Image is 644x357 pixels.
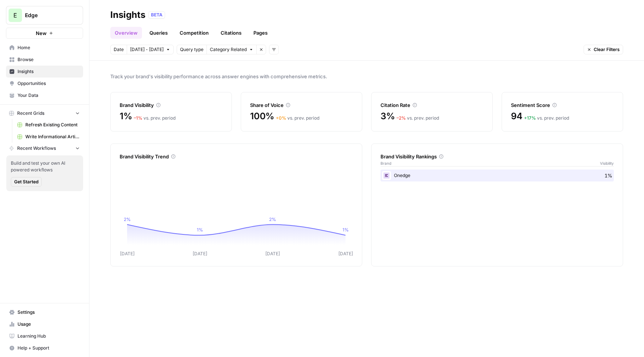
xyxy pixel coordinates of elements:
[17,110,44,117] span: Recent Grids
[6,66,83,78] a: Insights
[130,46,164,53] span: [DATE] - [DATE]
[381,153,614,160] div: Brand Visibility Rankings
[18,333,80,339] span: Learning Hub
[18,309,80,316] span: Settings
[193,251,207,256] tspan: [DATE]
[110,9,145,21] div: Insights
[114,46,124,53] span: Date
[180,46,203,53] span: Query type
[6,89,83,101] a: Your Data
[397,115,439,121] div: vs. prev. period
[18,92,80,99] span: Your Data
[6,318,83,330] a: Usage
[6,143,83,154] button: Recent Workflows
[210,46,247,53] span: Category Related
[511,110,523,122] span: 94
[18,56,80,63] span: Browse
[276,115,286,121] span: + 0 %
[110,27,142,39] a: Overview
[25,12,70,19] span: Edge
[524,115,569,121] div: vs. prev. period
[381,110,395,122] span: 3%
[381,170,614,181] div: Onedge
[13,11,17,20] span: E
[397,115,406,121] span: – 2 %
[14,131,83,143] a: Write Informational Article
[36,29,47,37] span: New
[124,217,131,222] tspan: 2%
[6,6,83,25] button: Workspace: Edge
[18,68,80,75] span: Insights
[11,160,79,173] span: Build and test your own AI powered workflows
[342,227,349,233] tspan: 1%
[6,108,83,119] button: Recent Grids
[148,11,165,19] div: BETA
[6,330,83,342] a: Learning Hub
[25,121,80,128] span: Refresh Existing Content
[134,115,176,121] div: vs. prev. period
[250,101,353,109] div: Share of Voice
[18,321,80,328] span: Usage
[197,227,203,233] tspan: 1%
[250,110,274,122] span: 100%
[524,115,536,121] span: + 17 %
[120,251,135,256] tspan: [DATE]
[216,27,246,39] a: Citations
[6,78,83,89] a: Opportunities
[127,45,174,54] button: [DATE] - [DATE]
[381,160,391,166] span: Brand
[18,80,80,87] span: Opportunities
[14,178,38,185] span: Get Started
[120,110,132,122] span: 1%
[18,345,80,351] span: Help + Support
[249,27,272,39] a: Pages
[18,44,80,51] span: Home
[110,73,623,80] span: Track your brand's visibility performance across answer engines with comprehensive metrics.
[381,101,483,109] div: Citation Rate
[17,145,56,152] span: Recent Workflows
[134,115,142,121] span: – 1 %
[120,153,353,160] div: Brand Visibility Trend
[6,42,83,54] a: Home
[604,172,612,179] span: 1%
[11,177,42,187] button: Get Started
[206,45,256,54] button: Category Related
[338,251,353,256] tspan: [DATE]
[276,115,319,121] div: vs. prev. period
[511,101,614,109] div: Sentiment Score
[6,342,83,354] button: Help + Support
[6,28,83,39] button: New
[6,54,83,66] a: Browse
[120,101,222,109] div: Brand Visibility
[584,45,623,54] button: Clear Filters
[600,160,614,166] span: Visibility
[175,27,213,39] a: Competition
[25,133,80,140] span: Write Informational Article
[382,171,391,180] img: dp3n966h1fy3uf5mylwpmuemazj3
[269,217,276,222] tspan: 2%
[6,306,83,318] a: Settings
[14,119,83,131] a: Refresh Existing Content
[594,46,620,53] span: Clear Filters
[145,27,172,39] a: Queries
[265,251,280,256] tspan: [DATE]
